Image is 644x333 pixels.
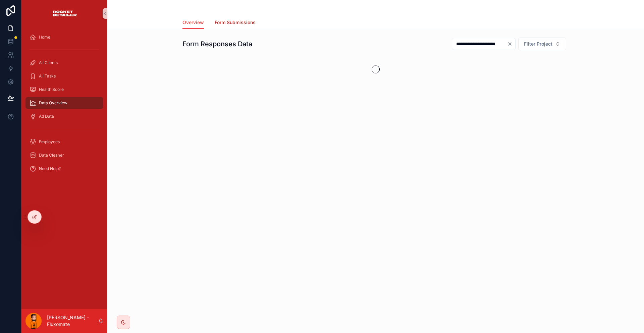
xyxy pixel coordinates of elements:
span: Data Cleaner [39,153,64,158]
span: Filter Project [524,41,552,47]
div: scrollable content [21,27,107,182]
a: Employees [25,136,103,148]
button: Select Button [518,38,566,50]
span: All Tasks [39,73,56,79]
span: Home [39,35,50,40]
a: Overview [182,16,204,29]
span: All Clients [39,60,58,65]
h1: Form Responses Data [182,39,252,49]
span: Overview [182,19,204,26]
img: App logo [52,8,77,19]
span: Form Submissions [215,19,256,26]
a: Data Overview [25,97,103,109]
a: Home [25,31,103,43]
a: Form Submissions [215,16,256,30]
button: Clear [507,41,515,47]
a: Health Score [25,84,103,96]
span: Data Overview [39,100,67,106]
span: Employees [39,139,60,145]
a: All Tasks [25,70,103,82]
p: [PERSON_NAME] - Fluxomate [47,314,98,328]
a: All Clients [25,57,103,69]
span: Health Score [39,87,64,92]
a: Data Cleaner [25,149,103,161]
span: Ad Data [39,114,54,119]
a: Ad Data [25,110,103,122]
